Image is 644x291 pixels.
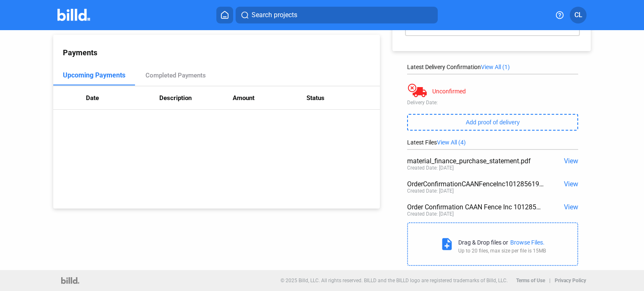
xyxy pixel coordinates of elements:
[63,48,380,57] div: Payments
[236,7,438,23] button: Search projects
[555,278,586,283] b: Privacy Policy
[61,277,79,284] img: logo
[145,72,206,79] div: Completed Payments
[564,157,578,165] span: View
[437,139,466,146] span: View All (4)
[466,119,519,126] span: Add proof of delivery
[407,203,544,211] div: Order Confirmation CAAN Fence Inc 1012856193_1
[458,239,508,246] div: Drag & Drop files or
[570,7,587,23] button: CL
[564,203,578,211] span: View
[516,278,545,283] b: Terms of Use
[407,64,578,70] div: Latest Delivery Confirmation
[57,9,91,21] img: Billd Company Logo
[407,188,454,194] div: Created Date: [DATE]
[407,180,544,188] div: OrderConfirmationCAANFenceInc1012856193_1.pdf
[233,86,306,110] th: Amount
[407,114,578,131] button: Add proof of delivery
[280,278,508,283] p: © 2025 Billd, LLC. All rights reserved. BILLD and the BILLD logo are registered trademarks of Bil...
[432,88,466,95] div: Unconfirmed
[63,71,125,79] div: Upcoming Payments
[481,64,510,70] span: View All (1)
[306,86,380,110] th: Status
[510,239,545,246] div: Browse Files.
[407,211,454,217] div: Created Date: [DATE]
[564,180,578,188] span: View
[407,157,544,165] div: material_finance_purchase_statement.pdf
[252,10,297,20] span: Search projects
[159,86,233,110] th: Description
[549,278,551,283] p: |
[407,165,454,171] div: Created Date: [DATE]
[86,86,159,110] th: Date
[440,237,454,251] mat-icon: note_add
[407,139,578,146] div: Latest Files
[458,248,546,254] div: Up to 20 files, max size per file is 15MB
[574,10,582,20] span: CL
[407,100,578,106] div: Delivery Date:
